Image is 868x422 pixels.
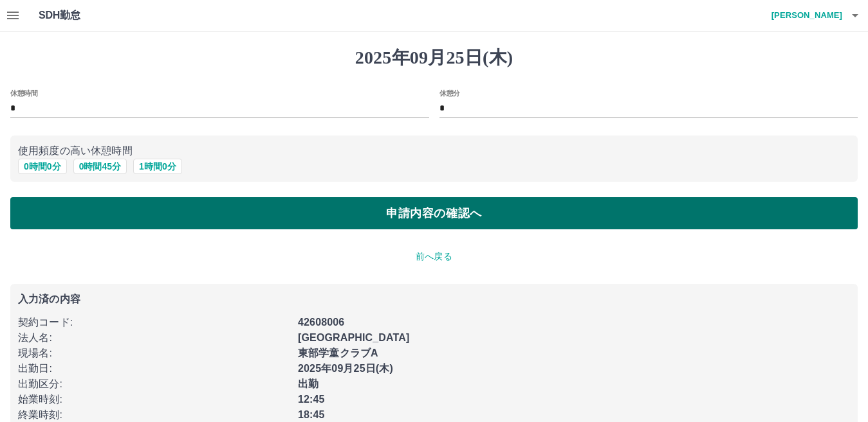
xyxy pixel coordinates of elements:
p: 現場名 : [18,346,290,361]
h1: 2025年09月25日(木) [10,47,858,69]
p: 出勤区分 : [18,376,290,392]
button: 1時間0分 [133,159,182,174]
b: 18:45 [298,409,325,420]
p: 出勤日 : [18,361,290,376]
b: 出勤 [298,378,319,389]
b: 12:45 [298,394,325,405]
button: 0時間45分 [73,159,127,174]
p: 前へ戻る [10,250,858,263]
b: 東部学童クラブA [298,347,378,358]
button: 0時間0分 [18,159,67,174]
p: 入力済の内容 [18,294,850,304]
label: 休憩時間 [10,88,37,98]
p: 使用頻度の高い休憩時間 [18,143,850,159]
b: 42608006 [298,317,344,328]
p: 契約コード : [18,315,290,330]
b: [GEOGRAPHIC_DATA] [298,332,410,343]
button: 申請内容の確認へ [10,197,858,229]
p: 始業時刻 : [18,392,290,407]
p: 法人名 : [18,330,290,346]
label: 休憩分 [439,88,460,98]
b: 2025年09月25日(木) [298,363,393,374]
